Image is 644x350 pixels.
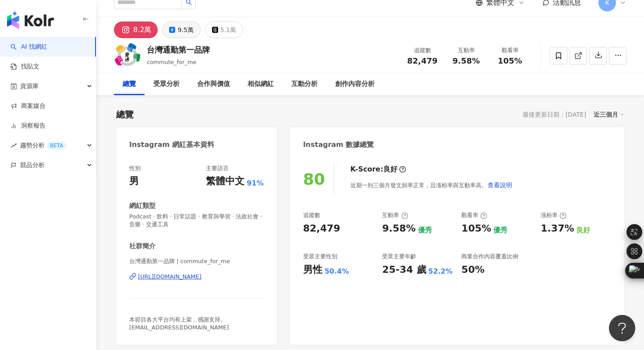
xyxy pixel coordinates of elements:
div: 互動率 [382,211,408,219]
div: 觀看率 [461,211,487,219]
div: 優秀 [493,225,507,235]
div: 優秀 [418,225,432,235]
div: 互動率 [449,46,483,55]
span: 82,479 [407,56,437,65]
div: 合作與價值 [197,79,230,89]
div: 創作內容分析 [335,79,375,89]
span: commute_for_me [147,59,196,65]
span: 查看說明 [488,182,512,189]
span: 資源庫 [20,76,39,96]
div: 總覽 [116,108,134,121]
div: 5.1萬 [220,24,236,36]
div: 漲粉率 [541,211,566,219]
div: 男 [129,175,139,188]
div: 相似網紅 [248,79,274,89]
div: 台灣通勤第一品牌 [147,44,210,55]
div: 男性 [303,263,322,277]
img: logo [7,11,54,29]
div: 82,479 [303,222,340,236]
span: 9.58% [453,57,480,65]
div: 總覽 [123,79,136,89]
button: 查看說明 [487,176,513,194]
span: 競品分析 [20,155,45,175]
div: 50% [461,263,485,277]
button: 9.5萬 [162,21,200,38]
img: KOL Avatar [114,43,140,69]
div: 最後更新日期：[DATE] [523,111,586,118]
div: Instagram 網紅基本資料 [129,140,214,150]
div: 良好 [383,164,397,174]
div: 受眾主要年齡 [382,253,416,261]
div: 追蹤數 [406,46,439,55]
div: 9.58% [382,222,415,236]
iframe: Help Scout Beacon - Open [609,315,635,341]
span: Podcast · 飲料 · 日常話題 · 教育與學習 · 法政社會 · 音樂 · 交通工具 [129,213,264,229]
a: 找貼文 [11,62,39,71]
div: 觀看率 [493,46,527,55]
div: 8.2萬 [133,24,151,36]
div: 受眾分析 [153,79,180,89]
div: 繁體中文 [206,175,244,188]
div: 近三個月 [594,109,624,120]
div: 良好 [576,225,590,235]
div: 追蹤數 [303,211,320,219]
span: 台灣通勤第一品牌 | commute_for_me [129,257,264,265]
button: 5.1萬 [205,21,243,38]
div: K-Score : [350,164,406,174]
div: 近期一到三個月發文頻率正常，且漲粉率與互動率高。 [350,176,513,194]
span: 105% [498,57,522,65]
div: 105% [461,222,491,236]
span: 本節目各大平台均有上架，感謝支持。 [EMAIL_ADDRESS][DOMAIN_NAME] [129,316,229,331]
div: 互動分析 [291,79,318,89]
a: 洞察報告 [11,121,46,130]
span: 91% [247,179,263,188]
div: 25-34 歲 [382,263,426,277]
div: [URL][DOMAIN_NAME] [138,273,202,281]
div: 80 [303,170,325,188]
div: Instagram 數據總覽 [303,140,374,150]
div: 52.2% [428,267,453,276]
div: 商業合作內容覆蓋比例 [461,253,518,261]
span: 趨勢分析 [20,136,67,155]
a: searchAI 找網紅 [11,43,47,51]
div: 9.5萬 [177,24,193,36]
div: 性別 [129,164,141,172]
div: 網紅類型 [129,201,156,211]
a: [URL][DOMAIN_NAME] [129,273,264,281]
div: 主要語言 [206,164,229,172]
div: 受眾主要性別 [303,253,337,261]
div: 1.37% [541,222,574,236]
a: 商案媒合 [11,102,46,111]
div: 50.4% [325,267,349,276]
span: rise [11,143,17,149]
button: 8.2萬 [114,21,158,38]
div: BETA [46,141,67,150]
div: 社群簡介 [129,242,156,251]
